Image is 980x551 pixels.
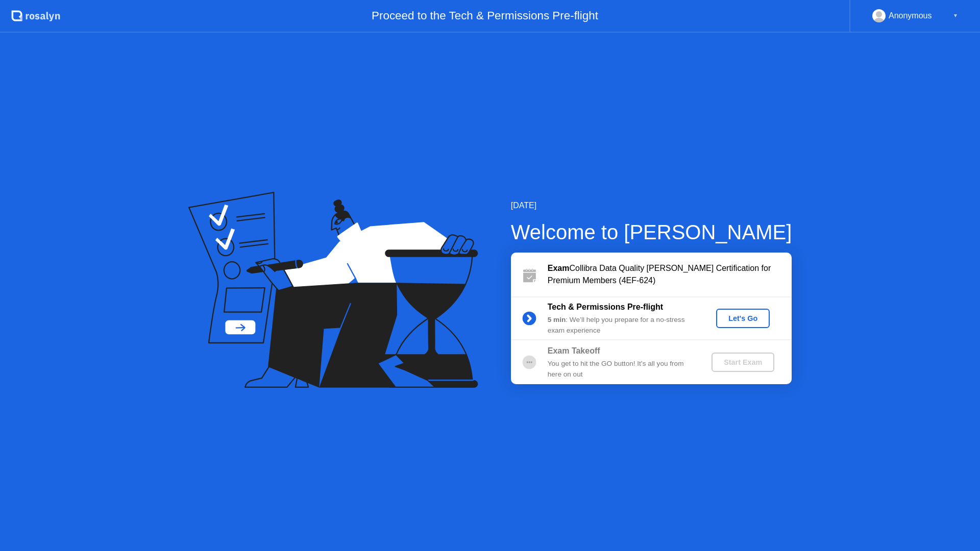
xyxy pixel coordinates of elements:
b: Exam Takeoff [548,346,600,355]
b: 5 min [548,316,566,323]
b: Exam [548,264,570,272]
div: Collibra Data Quality [PERSON_NAME] Certification for Premium Members (4EF-624) [548,262,792,287]
div: [DATE] [511,199,792,212]
div: : We’ll help you prepare for a no-stress exam experience [548,315,695,336]
button: Let's Go [716,309,770,328]
b: Tech & Permissions Pre-flight [548,303,663,311]
div: Let's Go [720,314,766,322]
div: You get to hit the GO button! It’s all you from here on out [548,359,695,380]
div: Start Exam [716,358,770,366]
button: Start Exam [712,353,774,372]
div: Anonymous [889,9,932,22]
div: ▼ [953,9,958,22]
div: Welcome to [PERSON_NAME] [511,217,792,247]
